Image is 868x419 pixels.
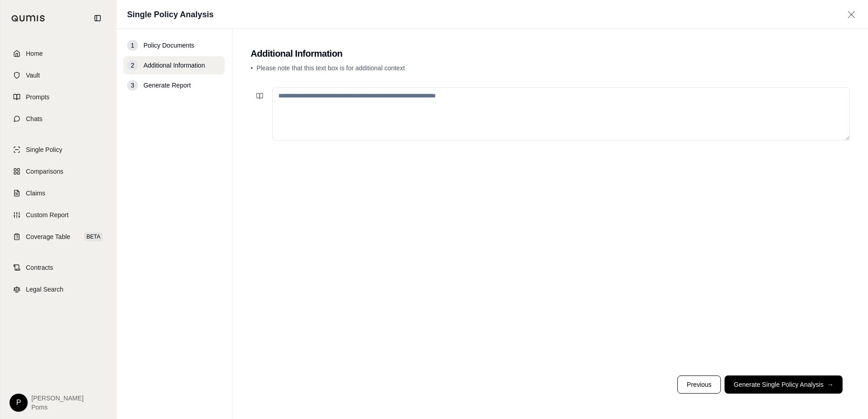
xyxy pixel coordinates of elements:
a: Comparisons [6,161,110,181]
span: Comparisons [26,167,63,176]
span: Claims [26,189,45,198]
a: Home [6,44,110,63]
a: Prompts [6,87,110,107]
div: 3 [127,80,138,91]
span: Please note that this text box is for additional context [256,64,405,72]
button: Generate Single Policy Analysis→ [725,375,843,394]
span: Chats [26,114,43,123]
span: Coverage Table [26,232,70,241]
span: Legal Search [26,285,64,294]
span: BETA [84,232,103,241]
span: Policy Documents [143,41,194,50]
span: Single Policy [26,145,62,154]
a: Legal Search [6,279,110,299]
span: → [827,380,833,389]
a: Chats [6,109,110,129]
a: Claims [6,183,110,203]
a: Contracts [6,258,110,278]
a: Vault [6,65,110,85]
h1: Single Policy Analysis [127,8,213,21]
span: Contracts [26,263,53,272]
a: Custom Report [6,205,110,225]
span: Prompts [26,93,49,102]
img: Qumis Logo [11,15,45,22]
button: Collapse sidebar [90,11,105,25]
span: Home [26,49,43,58]
h2: Additional Information [251,47,850,60]
div: 1 [127,40,138,51]
span: Poms [31,403,84,412]
button: Previous [677,375,721,394]
div: P [10,394,28,412]
span: Additional Information [143,61,205,70]
a: Coverage TableBETA [6,227,110,247]
span: • [251,64,253,72]
span: Vault [26,71,40,80]
span: Generate Report [143,81,191,90]
div: 2 [127,60,138,71]
span: Custom Report [26,210,69,219]
a: Single Policy [6,140,110,160]
span: [PERSON_NAME] [31,394,84,403]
